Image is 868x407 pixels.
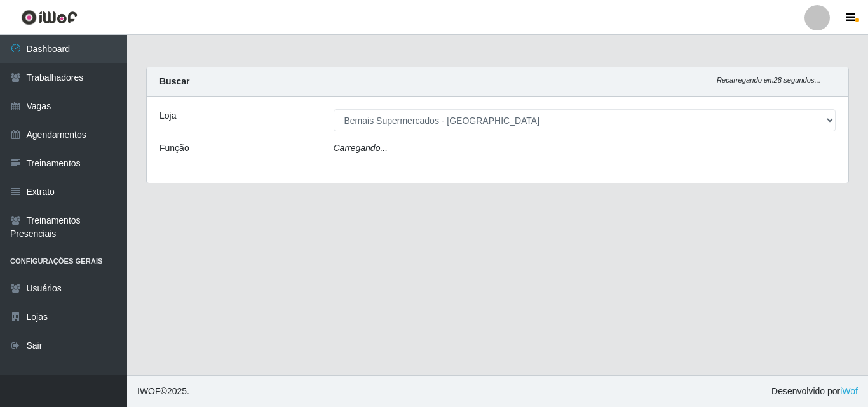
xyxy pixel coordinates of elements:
img: CoreUI Logo [21,10,78,25]
a: iWof [840,386,858,396]
span: IWOF [137,386,161,396]
i: Carregando... [334,143,388,153]
i: Recarregando em 28 segundos... [717,76,820,84]
label: Função [159,142,189,155]
span: © 2025 . [137,385,189,398]
label: Loja [159,109,176,123]
span: Desenvolvido por [771,385,858,398]
strong: Buscar [159,76,189,86]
